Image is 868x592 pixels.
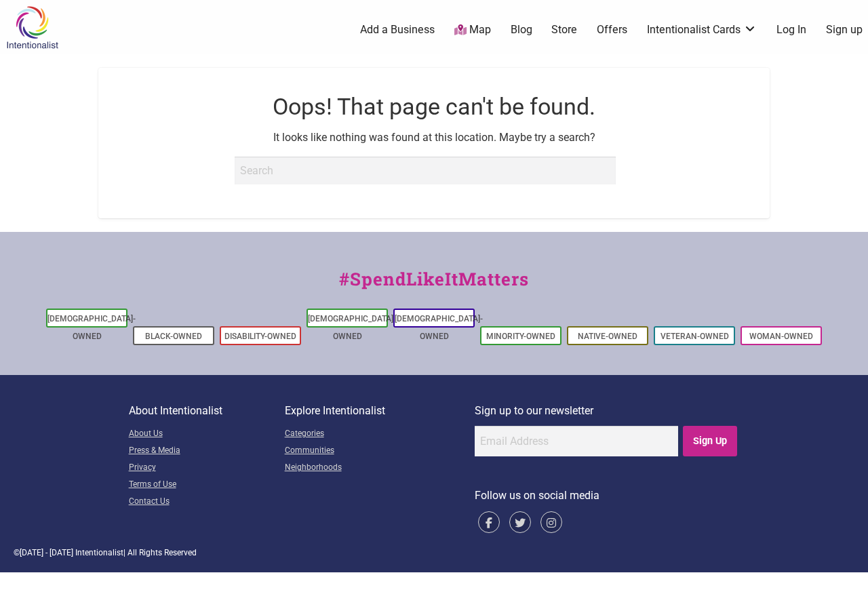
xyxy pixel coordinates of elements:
a: Woman-Owned [749,332,813,341]
span: [DATE] - [DATE] [20,548,73,557]
p: Explore Intentionalist [285,402,475,420]
a: About Us [129,426,285,443]
a: Black-Owned [145,332,202,341]
a: [DEMOGRAPHIC_DATA]-Owned [47,314,136,341]
a: Press & Media [129,443,285,460]
a: Veteran-Owned [660,332,729,341]
a: Sign up [826,22,863,37]
a: [DEMOGRAPHIC_DATA]-Owned [395,314,483,341]
input: Search [235,157,616,184]
a: Privacy [129,460,285,477]
div: © | All Rights Reserved [14,547,854,559]
a: Add a Business [360,22,435,37]
a: Disability-Owned [224,332,296,341]
a: Terms of Use [129,477,285,494]
span: Intentionalist [75,548,123,557]
a: Neighborhoods [285,460,475,477]
a: [DEMOGRAPHIC_DATA]-Owned [308,314,396,341]
a: Store [551,22,577,37]
p: About Intentionalist [129,402,285,420]
a: Contact Us [129,494,285,511]
a: Offers [597,22,627,37]
a: Log In [776,22,806,37]
input: Email Address [475,426,678,456]
a: Map [454,22,491,38]
a: Categories [285,426,475,443]
input: Sign Up [683,426,738,456]
p: Follow us on social media [475,487,740,505]
a: Blog [511,22,532,37]
p: It looks like nothing was found at this location. Maybe try a search? [135,129,733,146]
a: Native-Owned [578,332,637,341]
p: Sign up to our newsletter [475,402,740,420]
a: Intentionalist Cards [647,22,757,37]
a: Communities [285,443,475,460]
h1: Oops! That page can't be found. [135,91,733,123]
a: Minority-Owned [486,332,555,341]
